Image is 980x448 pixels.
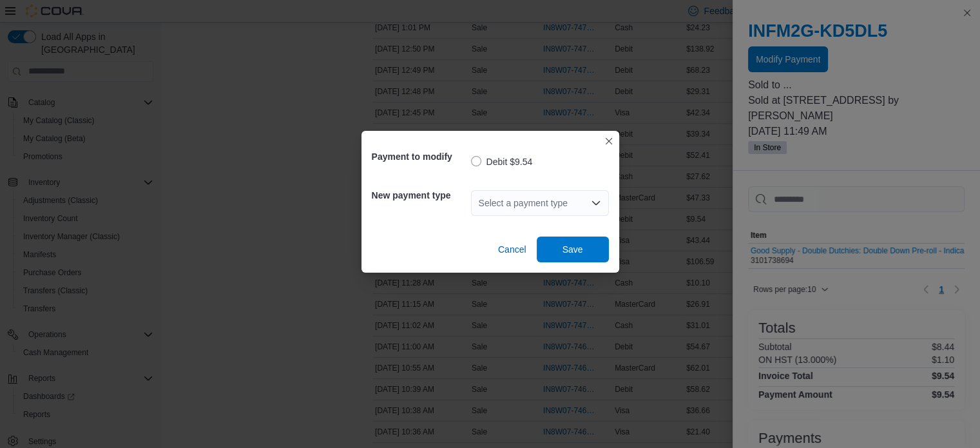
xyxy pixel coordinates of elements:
[493,237,532,262] button: Cancel
[372,144,468,170] h5: Payment to modify
[471,154,533,170] label: Debit $9.54
[498,243,526,256] span: Cancel
[372,182,468,208] h5: New payment type
[591,198,601,208] button: Open list of options
[537,237,609,262] button: Save
[479,195,480,211] input: Accessible screen reader label
[562,243,583,256] span: Save
[601,133,617,149] button: Closes this modal window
